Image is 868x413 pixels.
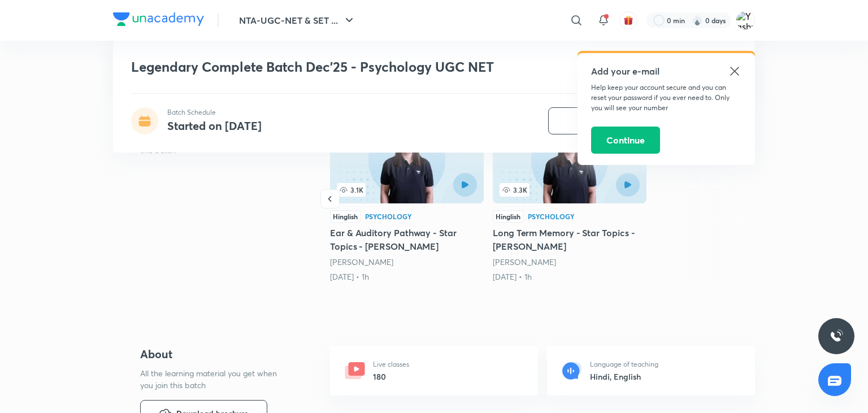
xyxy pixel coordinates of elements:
[113,12,204,29] a: Company Logo
[131,59,574,75] h1: Legendary Complete Batch Dec'25 - Psychology UGC NET
[330,257,393,267] a: [PERSON_NAME]
[692,15,703,26] img: streak
[591,82,741,113] p: Help keep your account secure and you can reset your password if you ever need to. Only you will ...
[373,371,409,382] h6: 180
[493,271,646,282] div: 15th Apr • 1h
[736,11,755,30] img: Yashraj Jat
[500,183,530,197] span: 3.3K
[330,257,484,268] div: Hafsa Malik
[330,115,484,282] a: Ear & Auditory Pathway - Star Topics - Hafsa malik
[548,107,667,134] button: Enrolled
[330,271,484,282] div: 3rd Apr • 1h
[373,359,409,369] p: Live classes
[528,213,575,220] div: Psychology
[830,329,843,343] img: ttu
[590,371,658,382] h6: Hindi, English
[232,9,363,32] button: NTA-UGC-NET & SET ...
[619,11,637,29] button: avatar
[140,346,294,363] h4: About
[113,12,204,26] img: Company Logo
[590,359,658,369] p: Language of teaching
[167,118,262,133] h4: Started on [DATE]
[493,226,646,253] h5: Long Term Memory - Star Topics - [PERSON_NAME]
[623,15,633,25] img: avatar
[140,367,286,391] p: All the learning material you get when you join this batch
[493,257,556,267] a: [PERSON_NAME]
[493,257,646,268] div: Hafsa Malik
[493,210,523,223] div: Hinglish
[330,115,484,282] a: 3.1KHinglishPsychologyEar & Auditory Pathway - Star Topics - [PERSON_NAME][PERSON_NAME][DATE] • 1h
[330,210,361,223] div: Hinglish
[591,64,741,78] h5: Add your e-mail
[330,226,484,253] h5: Ear & Auditory Pathway - Star Topics - [PERSON_NAME]
[337,183,366,197] span: 3.1K
[365,213,412,220] div: Psychology
[591,127,660,154] button: Continue
[493,115,646,282] a: Long Term Memory - Star Topics - Hafsa Malik
[167,107,262,118] p: Batch Schedule
[493,115,646,282] a: 3.3KHinglishPsychologyLong Term Memory - Star Topics - [PERSON_NAME][PERSON_NAME][DATE] • 1h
